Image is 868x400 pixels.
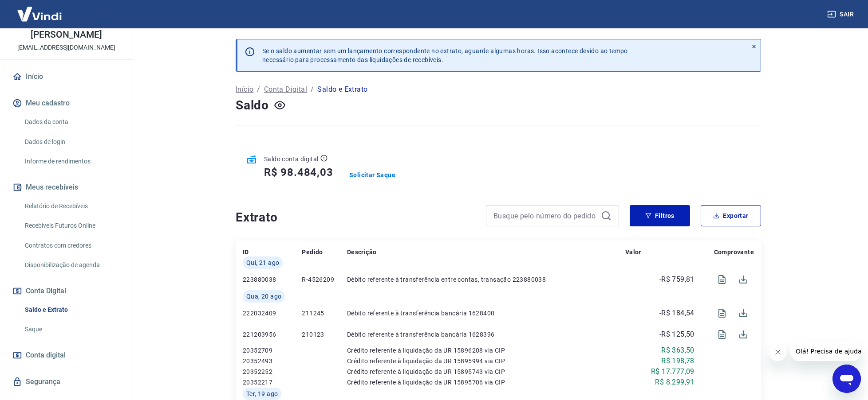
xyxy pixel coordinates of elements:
[5,6,75,13] span: Olá! Precisa de ajuda?
[317,84,367,95] p: Saldo e Extrato
[264,84,307,95] a: Conta Digital
[236,97,269,114] h4: Saldo
[264,155,319,163] p: Saldo conta digital
[243,367,302,376] p: 20352252
[11,178,122,197] button: Meus recebíveis
[21,197,122,215] a: Relatório de Recebíveis
[714,248,754,256] p: Comprovante
[311,84,314,95] p: /
[347,367,625,376] p: Crédito referente à liquidação da UR 15895743 via CIP
[243,378,302,387] p: 20352217
[17,43,115,52] p: [EMAIL_ADDRESS][DOMAIN_NAME]
[711,303,733,324] span: Visualizar
[659,329,694,340] p: -R$ 125,50
[11,346,122,365] a: Conta digital
[659,274,694,285] p: -R$ 759,81
[243,309,302,318] p: 222032409
[347,346,625,355] p: Crédito referente à liquidação da UR 15896208 via CIP
[243,346,302,355] p: 20352709
[651,366,694,377] p: R$ 17.777,09
[347,357,625,365] p: Crédito referente à liquidação da UR 15895994 via CIP
[21,113,122,131] a: Dados da conta
[302,309,347,318] p: 211245
[11,0,68,27] img: Vindi
[790,342,861,361] iframe: Mensagem da empresa
[711,324,733,345] span: Visualizar
[769,343,787,361] iframe: Fechar mensagem
[31,30,102,39] p: [PERSON_NAME]
[243,275,302,284] p: 223880038
[21,133,122,151] a: Dados de login
[347,330,625,339] p: Débito referente à transferência bancária 1628396
[21,237,122,255] a: Contratos com credores
[243,357,302,365] p: 20352493
[661,345,694,356] p: R$ 363,50
[246,389,278,398] span: Ter, 19 ago
[347,248,377,256] p: Descrição
[264,165,333,179] h5: R$ 98.484,03
[630,205,690,226] button: Filtros
[659,308,694,318] p: -R$ 184,54
[21,301,122,319] a: Saldo e Extrato
[262,47,628,64] p: Se o saldo aumentar sem um lançamento correspondente no extrato, aguarde algumas horas. Isso acon...
[302,330,347,339] p: 210123
[243,330,302,339] p: 221203956
[21,320,122,338] a: Saque
[21,217,122,235] a: Recebíveis Futuros Online
[349,171,395,179] a: Solicitar Saque
[246,258,279,267] span: Qui, 21 ago
[701,205,761,226] button: Exportar
[243,248,249,256] p: ID
[655,377,694,388] p: R$ 8.299,91
[493,209,597,222] input: Busque pelo número do pedido
[347,378,625,387] p: Crédito referente à liquidação da UR 15895706 via CIP
[11,372,122,392] a: Segurança
[711,269,733,290] span: Visualizar
[733,324,754,345] span: Download
[11,281,122,301] button: Conta Digital
[661,356,694,366] p: R$ 198,78
[733,269,754,290] span: Download
[26,349,66,361] span: Conta digital
[347,309,625,318] p: Débito referente à transferência bancária 1628400
[236,209,475,226] h4: Extrato
[21,256,122,274] a: Disponibilização de agenda
[825,6,857,23] button: Sair
[246,292,281,301] span: Qua, 20 ago
[625,248,641,256] p: Valor
[257,84,260,95] p: /
[832,365,861,393] iframe: Botão para abrir a janela de mensagens
[11,67,122,86] a: Início
[21,152,122,171] a: Informe de rendimentos
[236,84,253,95] a: Início
[733,303,754,324] span: Download
[302,275,347,284] p: R-4526209
[302,248,323,256] p: Pedido
[347,275,625,284] p: Débito referente à transferência entre contas, transação 223880038
[11,93,122,113] button: Meu cadastro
